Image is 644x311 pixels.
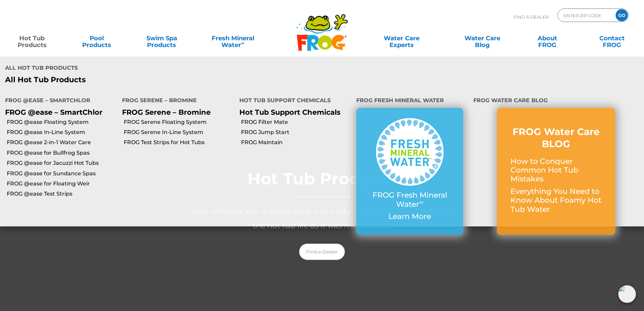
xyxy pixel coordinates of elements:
sup: ∞ [241,40,244,46]
h4: FROG Serene – Bromine [122,94,229,108]
input: GO [616,9,628,21]
a: Swim SpaProducts [137,31,187,45]
p: Hot Tub Support Chemicals [239,108,346,116]
a: FROG @ease Floating System [7,118,117,126]
a: FROG Serene In-Line System [124,129,234,136]
a: FROG Filter Mate [241,118,351,126]
p: Find A Dealer [514,8,549,25]
h4: Hot Tub Support Chemicals [239,94,346,108]
h3: FROG Water Care BLOG [510,126,602,150]
sup: ∞ [419,199,423,205]
a: ContactFROG [587,31,637,45]
p: Everything You Need to Know About Foamy Hot Tub Water [510,187,602,214]
a: Find a Dealer [299,244,345,260]
p: Learn More [370,212,450,221]
a: FROG Jump Start [241,129,351,136]
a: Water CareExperts [361,31,443,45]
img: openIcon [618,285,636,303]
a: FROG @ease for Floating Weir [7,180,117,187]
a: AboutFROG [522,31,572,45]
a: FROG Serene Floating System [124,118,234,126]
a: FROG @ease In-Line System [7,129,117,136]
p: FROG @ease – SmartChlor [5,108,112,116]
h4: FROG Water Care Blog [473,94,639,108]
p: FROG Fresh Mineral Water [370,191,450,209]
a: FROG Fresh Mineral Water∞ Learn More [370,118,450,224]
a: FROG @ease 2-in-1 Water Care [7,139,117,146]
h4: FROG Fresh Mineral Water [356,94,463,108]
a: FROG Water Care BLOG How to Conquer Common Hot Tub Mistakes Everything You Need to Know About Foa... [510,126,602,217]
a: PoolProducts [72,31,122,45]
p: FROG Serene – Bromine [122,108,229,116]
a: FROG Maintain [241,139,351,146]
h4: FROG @ease – SmartChlor [5,94,112,108]
a: FROG @ease for Bullfrog Spas [7,149,117,157]
a: FROG @ease for Jacuzzi Hot Tubs [7,159,117,167]
a: FROG @ease Test Strips [7,190,117,198]
h4: All Hot Tub Products [5,62,317,75]
a: Water CareBlog [457,31,507,45]
input: Zip Code Form [563,10,609,20]
a: FROG @ease for Sundance Spas [7,170,117,177]
a: All Hot Tub Products [5,75,317,84]
a: Hot TubProducts [7,31,57,45]
a: Fresh MineralWater∞ [201,31,264,45]
a: FROG Test Strips for Hot Tubs [124,139,234,146]
p: How to Conquer Common Hot Tub Mistakes [510,157,602,184]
